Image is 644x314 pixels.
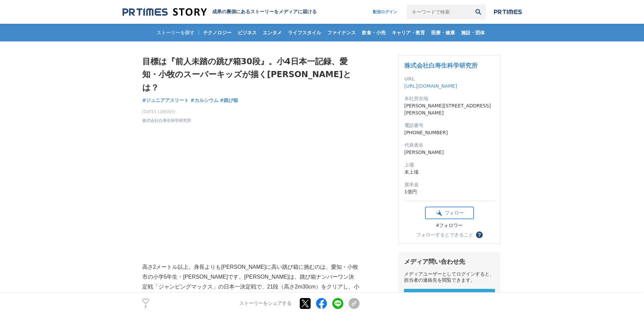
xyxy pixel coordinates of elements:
[260,24,284,41] a: エンタメ
[425,223,474,229] div: 4フォロワー
[425,207,474,219] button: フォロー
[285,24,324,41] a: ライフスタイル
[404,83,457,89] a: [URL][DOMAIN_NAME]
[235,24,259,41] a: ビジネス
[404,289,495,310] a: メディアユーザー 新規登録 無料
[404,271,495,283] div: メディアユーザーとしてログインすると、担当者の連絡先を閲覧できます。
[200,24,234,41] a: テクノロジー
[404,149,495,156] dd: [PERSON_NAME]
[325,24,358,41] a: ファイナンス
[142,55,360,94] h1: 目標は『前人未踏の跳び箱30段』。小4日本一記録、愛知・小牧のスーパーキッズが描く[PERSON_NAME]とは？
[389,24,428,41] a: キャリア・教育
[477,232,482,237] span: ？
[142,118,191,124] a: 株式会社白寿生科学研究所
[200,30,234,36] span: テクノロジー
[142,97,189,103] span: #ジュニアアスリート
[359,24,388,41] a: 飲食・小売
[142,97,189,104] a: #ジュニアアスリート
[458,30,487,36] span: 施設・団体
[123,7,317,17] a: 成果の裏側にあるストーリーをメディアに届ける 成果の裏側にあるストーリーをメディアに届ける
[212,9,317,15] h2: 成果の裏側にあるストーリーをメディアに届ける
[428,24,458,41] a: 医療・健康
[404,95,495,102] dt: 本社所在地
[142,109,191,115] span: [DATE] 11時00分
[404,102,495,117] dd: [PERSON_NAME][STREET_ADDRESS][PERSON_NAME]
[404,75,495,83] dt: URL
[404,161,495,169] dt: 上場
[235,30,259,36] span: ビジネス
[404,258,495,266] div: メディア問い合わせ先
[389,30,428,36] span: キャリア・教育
[404,169,495,176] dd: 未上場
[404,129,495,136] dd: [PHONE_NUMBER]
[476,231,483,238] button: ？
[220,97,238,104] a: #跳び箱
[142,262,360,311] p: 高さ2メートル以上。身長よりも[PERSON_NAME]に高い跳び箱に挑むのは、愛知・小牧市の小学5年生・[PERSON_NAME]です。[PERSON_NAME]は、跳び箱ナンバーワン決定戦「...
[359,30,388,36] span: 飲食・小売
[404,181,495,188] dt: 資本金
[494,9,522,15] img: prtimes
[239,300,292,307] p: ストーリーをシェアする
[404,62,478,69] a: 株式会社白寿生科学研究所
[407,4,471,19] input: キーワードで検索
[366,4,404,19] a: 配信ログイン
[123,7,207,17] img: 成果の裏側にあるストーリーをメディアに届ける
[285,30,324,36] span: ライフスタイル
[260,30,284,36] span: エンタメ
[458,24,487,41] a: 施設・団体
[404,142,495,149] dt: 代表者名
[404,122,495,129] dt: 電話番号
[325,30,358,36] span: ファイナンス
[428,30,458,36] span: 医療・健康
[404,188,495,195] dd: 1億円
[190,97,218,103] span: #カルシウム
[220,97,238,103] span: #跳び箱
[142,305,149,308] p: 3
[190,97,218,104] a: #カルシウム
[471,4,486,19] button: 検索
[416,232,473,237] div: フォローするとできること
